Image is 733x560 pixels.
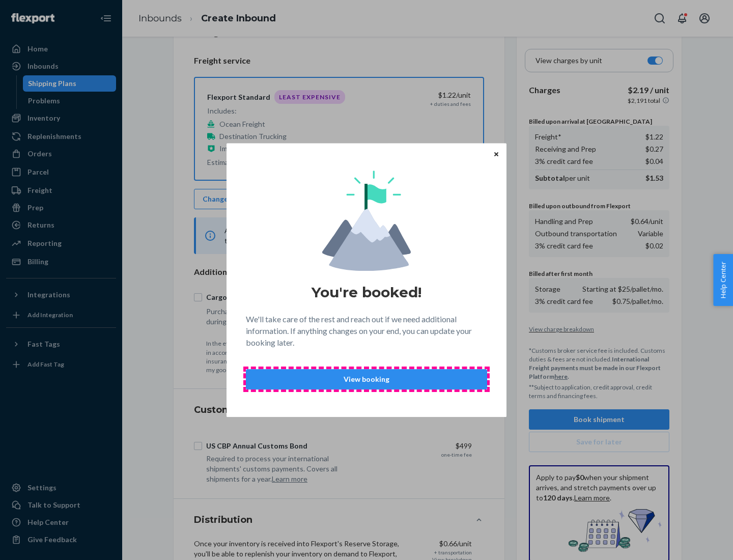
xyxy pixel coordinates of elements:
h1: You're booked! [312,283,421,301]
button: Close [491,148,501,159]
p: View booking [255,374,478,384]
button: View booking [246,369,487,389]
img: svg+xml,%3Csvg%20viewBox%3D%220%200%20174%20197%22%20fill%3D%22none%22%20xmlns%3D%22http%3A%2F%2F... [322,171,411,271]
p: We'll take care of the rest and reach out if we need additional information. If anything changes ... [246,314,487,349]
